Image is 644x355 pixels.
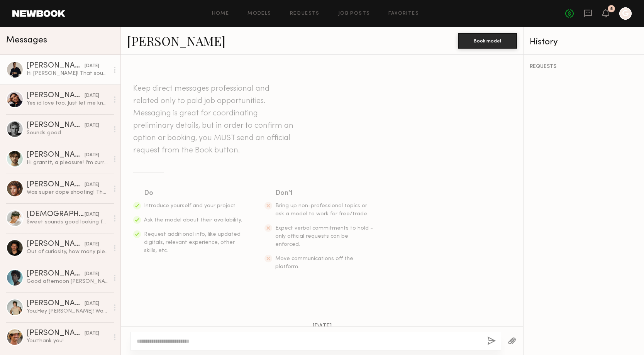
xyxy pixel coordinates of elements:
span: Expect verbal commitments to hold - only official requests can be enforced. [275,226,373,247]
div: 5 [610,7,613,11]
div: [PERSON_NAME] [27,62,85,70]
div: You: Hey [PERSON_NAME]! Wanted to send you some Summer pieces, pinged you on i g . LMK! [27,308,109,315]
div: [DATE] [85,330,99,337]
a: [PERSON_NAME] [127,32,225,49]
div: History [530,38,638,47]
a: Job Posts [338,11,370,16]
div: [DATE] [85,211,99,218]
div: Was super dope shooting! Thanks for having me! [27,189,109,196]
div: [DEMOGRAPHIC_DATA][PERSON_NAME] [27,211,85,218]
span: Messages [6,36,47,45]
div: [PERSON_NAME] [27,122,85,129]
div: Hi [PERSON_NAME]! That sounds great, I’d love to work with you guys. Love the knitwear! [27,70,109,77]
a: Favorites [388,11,419,16]
a: G [619,7,632,20]
a: Home [212,11,229,16]
span: [DATE] [312,323,332,330]
div: [PERSON_NAME] [27,330,85,337]
header: Keep direct messages professional and related only to paid job opportunities. Messaging is great ... [133,83,295,157]
div: [DATE] [85,63,99,70]
a: Models [247,11,271,16]
div: REQUESTS [530,64,638,69]
div: You: thank you! [27,337,109,345]
a: Book model [458,37,517,44]
span: Introduce yourself and your project. [144,203,237,208]
div: [PERSON_NAME] [27,151,85,159]
div: Out of curiosity, how many pieces would you be gifting? [27,248,109,255]
div: Good afternoon [PERSON_NAME], thank you for reaching out. I am impressed by the vintage designs o... [27,278,109,285]
div: [DATE] [85,122,99,129]
span: Move communications off the platform. [275,256,353,269]
div: [PERSON_NAME] [27,181,85,189]
span: Bring up non-professional topics or ask a model to work for free/trade. [275,203,368,216]
div: [DATE] [85,152,99,159]
div: [DATE] [85,270,99,278]
div: [DATE] [85,241,99,248]
div: Hi granttt, a pleasure! I’m currently planning to go to [GEOGRAPHIC_DATA] to do some work next month [27,159,109,166]
div: [PERSON_NAME] [27,270,85,278]
div: Do [144,188,243,199]
div: Don’t [275,188,374,199]
div: Sweet sounds good looking forward!! [27,218,109,226]
div: [PERSON_NAME] [27,240,85,248]
div: [PERSON_NAME] [27,92,85,100]
div: Sounds good [27,129,109,137]
div: [DATE] [85,300,99,308]
div: Yes id love too. Just let me know when. Blessings [27,100,109,107]
button: Book model [458,33,517,49]
div: [DATE] [85,92,99,100]
span: Ask the model about their availability. [144,218,242,223]
a: Requests [290,11,320,16]
div: [PERSON_NAME] [27,300,85,308]
span: Request additional info, like updated digitals, relevant experience, other skills, etc. [144,232,241,253]
div: [DATE] [85,181,99,189]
